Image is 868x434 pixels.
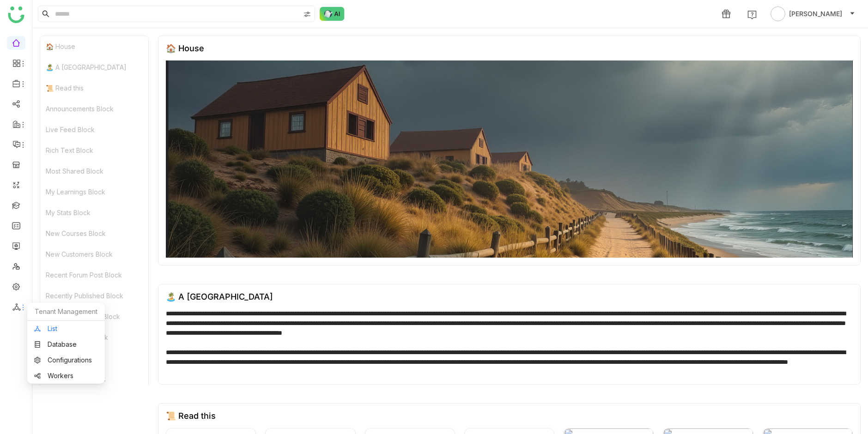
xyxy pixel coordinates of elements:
[40,119,148,140] div: Live Feed Block
[771,6,785,21] img: avatar
[769,6,857,21] button: [PERSON_NAME]
[166,411,216,421] div: 📜 Read this
[40,202,148,223] div: My Stats Block
[34,373,98,379] a: Workers
[320,7,345,21] img: ask-buddy-normal.svg
[8,6,24,23] img: logo
[166,43,204,53] div: 🏠 House
[40,244,148,265] div: New Customers Block
[40,57,148,78] div: 🏝️ A [GEOGRAPHIC_DATA]
[40,98,148,119] div: Announcements Block
[40,161,148,181] div: Most Shared Block
[166,60,853,258] img: 68553b2292361c547d91f02a
[166,292,273,301] div: 🏝️ A [GEOGRAPHIC_DATA]
[40,265,148,285] div: Recent Forum Post Block
[40,285,148,306] div: Recently Published Block
[747,10,757,19] img: help.svg
[303,11,311,18] img: search-type.svg
[34,325,98,332] a: List
[40,140,148,161] div: Rich Text Block
[27,303,105,321] div: Tenant Management
[789,9,842,19] span: [PERSON_NAME]
[34,357,98,363] a: Configurations
[34,341,98,348] a: Database
[40,78,148,98] div: 📜 Read this
[40,223,148,244] div: New Courses Block
[40,36,148,57] div: 🏠 House
[40,181,148,202] div: My Learnings Block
